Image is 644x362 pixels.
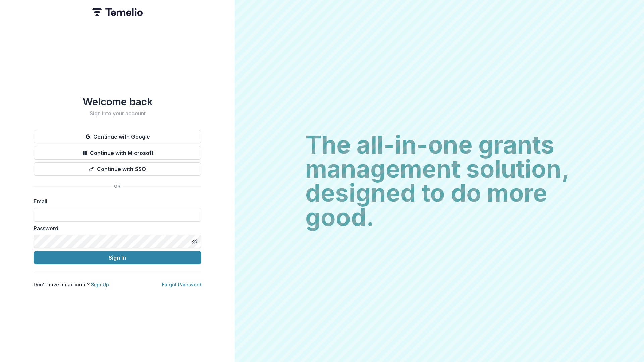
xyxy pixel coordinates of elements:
[34,251,201,264] button: Sign In
[34,197,197,205] label: Email
[34,130,201,143] button: Continue with Google
[189,236,200,247] button: Toggle password visibility
[92,8,143,16] img: Temelio
[34,96,201,108] h1: Welcome back
[34,281,109,288] p: Don't have an account?
[34,224,197,232] label: Password
[162,282,201,287] a: Forgot Password
[34,110,201,117] h2: Sign into your account
[91,282,109,287] a: Sign Up
[34,146,201,160] button: Continue with Microsoft
[34,162,201,176] button: Continue with SSO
